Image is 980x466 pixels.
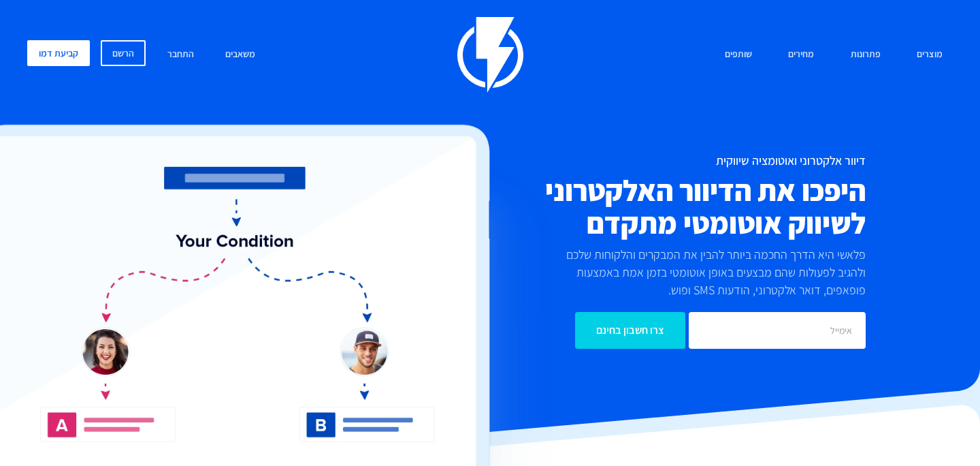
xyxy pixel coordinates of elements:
input: צרו חשבון בחינם [575,312,685,349]
a: משאבים [215,40,265,69]
a: מחירים [778,40,824,69]
a: התחבר [157,40,204,69]
h1: דיוור אלקטרוני ואוטומציה שיווקית [423,154,866,168]
a: פתרונות [840,40,891,69]
input: אימייל [689,312,866,349]
a: מוצרים [906,40,953,69]
p: פלאשי היא הדרך החכמה ביותר להבין את המבקרים והלקוחות שלכם ולהגיב לפעולות שהם מבצעים באופן אוטומטי... [539,246,866,298]
a: הרשם [101,40,146,66]
a: קביעת דמו [27,40,90,66]
h2: היפכו את הדיוור האלקטרוני לשיווק אוטומטי מתקדם [423,174,866,239]
a: שותפים [715,40,762,69]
